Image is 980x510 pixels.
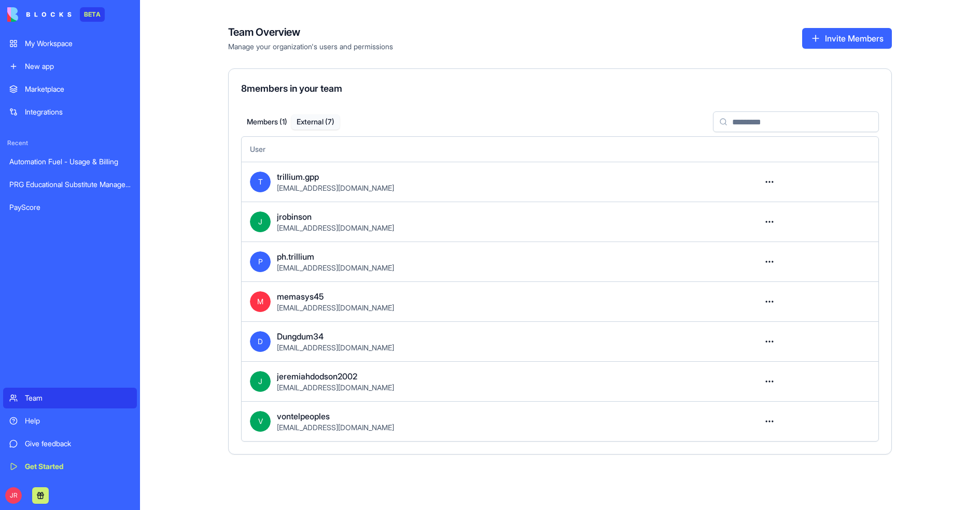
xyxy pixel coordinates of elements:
[25,61,131,72] div: New app
[9,202,131,212] div: PayScore
[25,393,131,403] div: Team
[250,251,271,272] span: P
[9,157,131,167] div: Automation Fuel - Usage & Billing
[9,179,131,190] div: PRG Educational Substitute Management
[25,438,131,449] div: Give feedback
[25,38,131,49] div: My Workspace
[3,56,137,77] a: New app
[3,456,137,477] a: Get Started
[250,411,271,432] span: V
[3,151,137,172] a: Automation Fuel - Usage & Billing
[250,172,271,192] span: T
[277,263,394,272] span: [EMAIL_ADDRESS][DOMAIN_NAME]
[25,461,131,472] div: Get Started
[241,83,342,94] span: 8 members in your team
[3,79,137,100] a: Marketplace
[277,370,357,382] span: jeremiahdodson2002
[291,115,340,130] button: External ( 7 )
[277,250,314,263] span: ph.trillium
[250,371,271,392] span: J
[5,487,22,504] span: JR
[3,174,137,195] a: PRG Educational Substitute Management
[277,383,394,392] span: [EMAIL_ADDRESS][DOMAIN_NAME]
[25,416,131,426] div: Help
[277,210,312,223] span: jrobinson
[3,410,137,431] a: Help
[277,423,394,432] span: [EMAIL_ADDRESS][DOMAIN_NAME]
[3,33,137,54] a: My Workspace
[277,330,324,343] span: Dungdum34
[277,303,394,312] span: [EMAIL_ADDRESS][DOMAIN_NAME]
[3,197,137,218] a: PayScore
[277,290,324,303] span: memasys45
[228,41,393,52] span: Manage your organization's users and permissions
[243,115,291,130] button: Members ( 1 )
[277,183,394,192] span: [EMAIL_ADDRESS][DOMAIN_NAME]
[3,139,137,147] span: Recent
[242,137,751,162] th: User
[3,102,137,122] a: Integrations
[277,410,330,422] span: vontelpeoples
[3,388,137,408] a: Team
[7,7,72,22] img: logo
[7,7,105,22] a: BETA
[277,343,394,352] span: [EMAIL_ADDRESS][DOMAIN_NAME]
[25,84,131,94] div: Marketplace
[250,331,271,352] span: D
[25,107,131,117] div: Integrations
[802,28,892,49] button: Invite Members
[3,433,137,454] a: Give feedback
[80,7,105,22] div: BETA
[228,25,393,39] h4: Team Overview
[250,291,271,312] span: M
[277,223,394,232] span: [EMAIL_ADDRESS][DOMAIN_NAME]
[277,171,319,183] span: trillium.gpp
[250,211,271,232] span: J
